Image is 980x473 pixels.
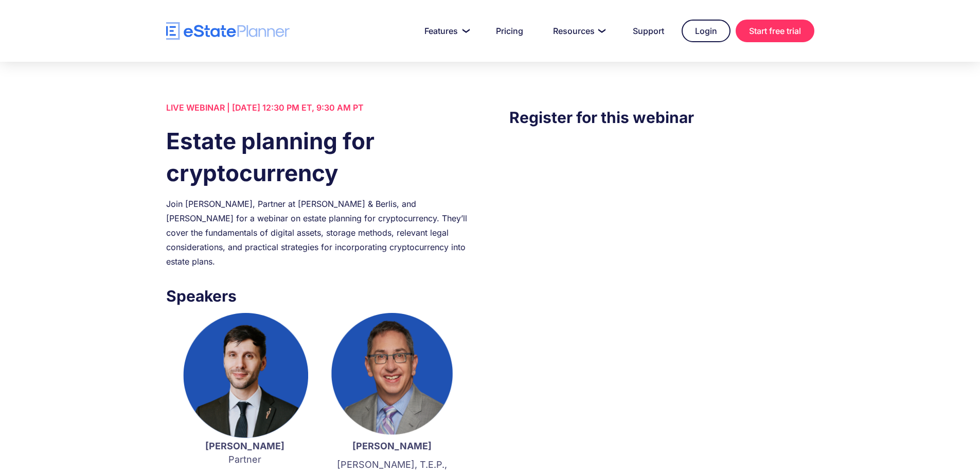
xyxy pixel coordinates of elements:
[509,106,814,129] h3: Register for this webinar
[182,440,308,466] p: Partner
[205,441,284,451] strong: [PERSON_NAME]
[682,20,730,42] a: Login
[541,21,615,41] a: Resources
[166,197,471,269] div: Join [PERSON_NAME], Partner at [PERSON_NAME] & Berlis, and [PERSON_NAME] for a webinar on estate ...
[736,20,814,42] a: Start free trial
[166,22,290,40] a: home
[484,21,536,41] a: Pricing
[166,284,471,308] h3: Speakers
[412,21,478,41] a: Features
[166,100,471,115] div: LIVE WEBINAR | [DATE] 12:30 PM ET, 9:30 AM PT
[509,150,814,325] iframe: Form 0
[166,125,471,189] h1: Estate planning for cryptocurrency
[352,441,432,451] strong: [PERSON_NAME]
[620,21,676,41] a: Support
